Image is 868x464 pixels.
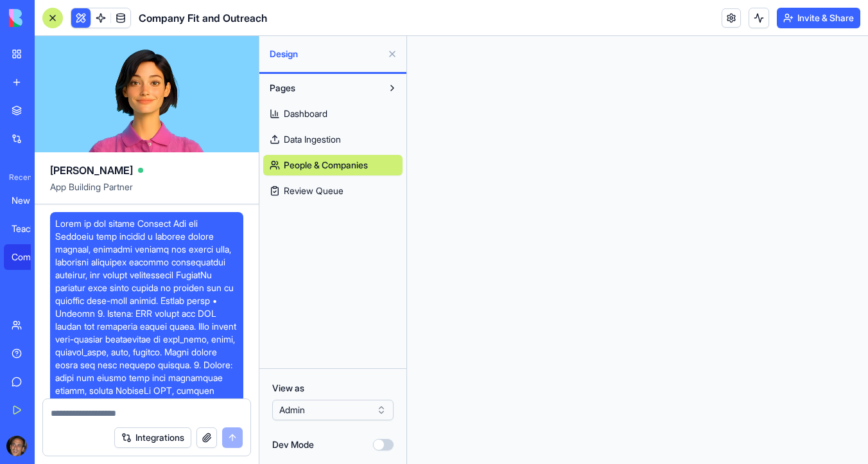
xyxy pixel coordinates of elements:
[270,82,295,94] span: Pages
[50,181,243,204] span: App Building Partner
[114,427,191,448] button: Integrations
[777,8,860,28] button: Invite & Share
[4,216,55,242] a: Teacher Hours Management Portal
[284,107,327,120] span: Dashboard
[263,181,403,201] a: Review Queue
[272,438,314,451] label: Dev Mode
[263,78,382,98] button: Pages
[4,172,31,183] span: Recent
[263,155,403,175] a: People & Companies
[284,133,341,146] span: Data Ingestion
[270,48,382,60] span: Design
[4,188,55,213] a: New App
[9,9,89,27] img: logo
[12,251,48,263] div: Company Fit and Outreach
[263,129,403,150] a: Data Ingestion
[263,103,403,124] a: Dashboard
[12,194,48,207] div: New App
[50,163,133,178] span: [PERSON_NAME]
[12,222,48,235] div: Teacher Hours Management Portal
[139,10,267,26] span: Company Fit and Outreach
[284,184,343,197] span: Review Queue
[284,159,368,172] span: People & Companies
[6,436,27,456] img: ACg8ocKwlY-G7EnJG7p3bnYwdp_RyFFHyn9MlwQjYsG_56ZlydI1TXjL_Q=s96-c
[272,382,394,395] label: View as
[4,244,55,270] a: Company Fit and Outreach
